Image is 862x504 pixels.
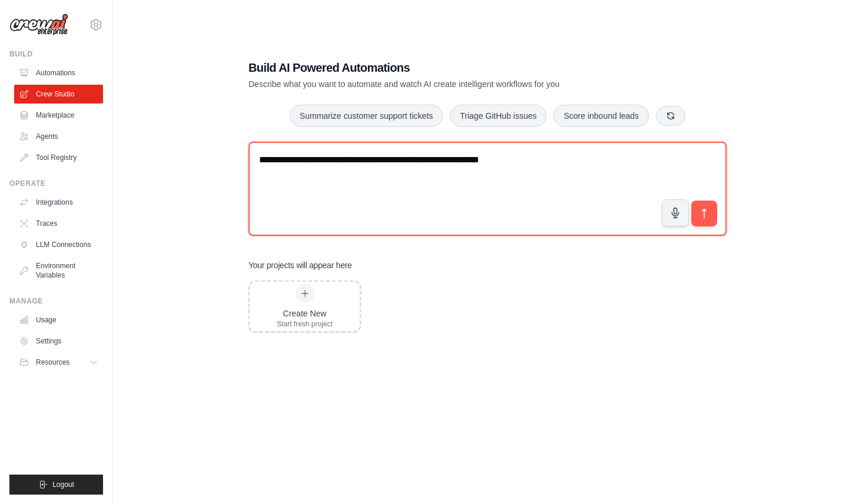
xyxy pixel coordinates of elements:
button: Get new suggestions [656,106,685,126]
button: Score inbound leads [553,105,649,127]
iframe: Chat Widget [803,448,862,504]
a: Usage [14,311,103,329]
div: Start fresh project [277,319,333,329]
a: LLM Connections [14,235,103,254]
a: Agents [14,127,103,146]
span: Resources [36,358,69,367]
a: Tool Registry [14,148,103,167]
a: Settings [14,332,103,351]
div: Manage [9,296,103,306]
p: Describe what you want to automate and watch AI create intelligent workflows for you [248,78,644,90]
button: Resources [14,353,103,372]
a: Crew Studio [14,85,103,104]
a: Integrations [14,193,103,212]
span: Logout [52,480,74,489]
div: Create New [277,308,333,319]
h1: Build AI Powered Automations [248,59,644,76]
button: Click to speak your automation idea [662,199,689,226]
div: Build [9,49,103,59]
a: Marketplace [14,106,103,125]
button: Logout [9,475,103,495]
div: Operate [9,179,103,188]
button: Triage GitHub issues [450,105,546,127]
img: Logo [9,14,68,36]
a: Environment Variables [14,256,103,285]
a: Traces [14,214,103,233]
a: Automations [14,64,103,82]
h3: Your projects will appear here [248,259,352,271]
button: Summarize customer support tickets [290,105,443,127]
